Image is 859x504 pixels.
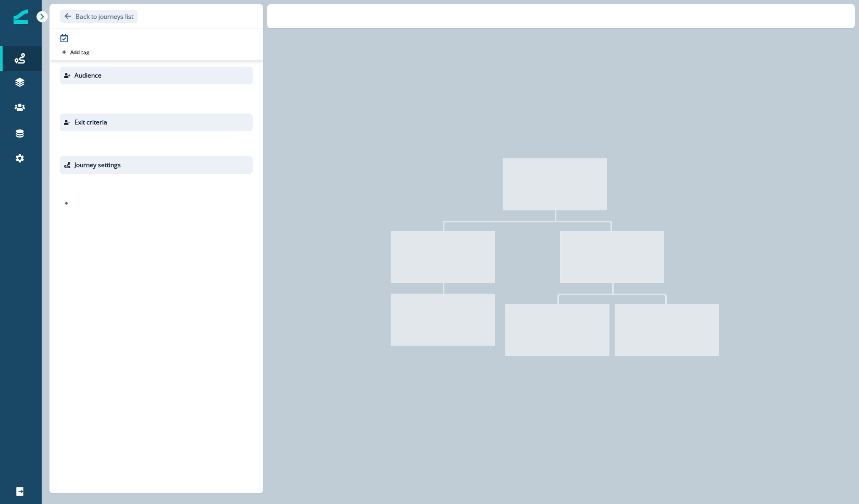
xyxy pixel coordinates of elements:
[60,48,91,56] button: Add tag
[14,9,28,24] img: Inflection
[74,71,102,80] p: Audience
[76,12,133,21] p: Back to journeys list
[70,49,89,55] p: Add tag
[60,10,138,23] button: Go back
[74,160,121,170] p: Journey settings
[74,118,107,127] p: Exit criteria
